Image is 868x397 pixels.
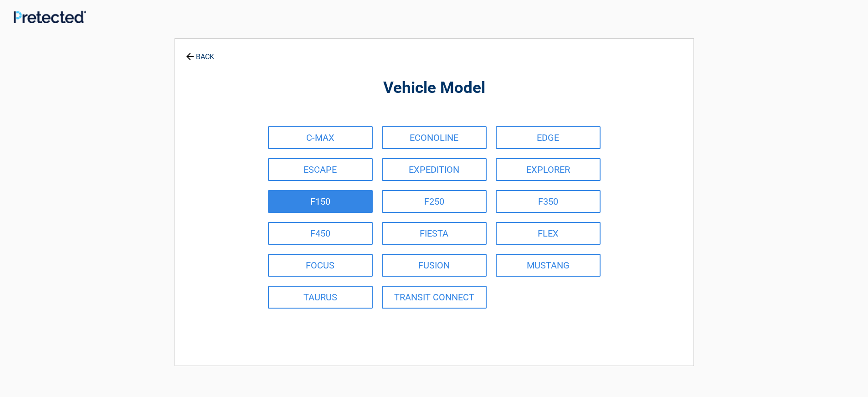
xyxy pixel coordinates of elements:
img: Main Logo [14,10,86,24]
a: FUSION [382,254,487,277]
a: EDGE [496,126,601,149]
a: F350 [496,190,601,213]
a: MUSTANG [496,254,601,277]
a: C-MAX [268,126,373,149]
a: EXPEDITION [382,158,487,181]
a: FOCUS [268,254,373,277]
a: ECONOLINE [382,126,487,149]
a: ESCAPE [268,158,373,181]
a: F250 [382,190,487,213]
a: F150 [268,190,373,213]
a: FLEX [496,222,601,245]
a: FIESTA [382,222,487,245]
a: F450 [268,222,373,245]
a: EXPLORER [496,158,601,181]
a: TAURUS [268,286,373,309]
a: TRANSIT CONNECT [382,286,487,309]
h2: Vehicle Model [225,77,643,99]
a: BACK [184,45,216,61]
